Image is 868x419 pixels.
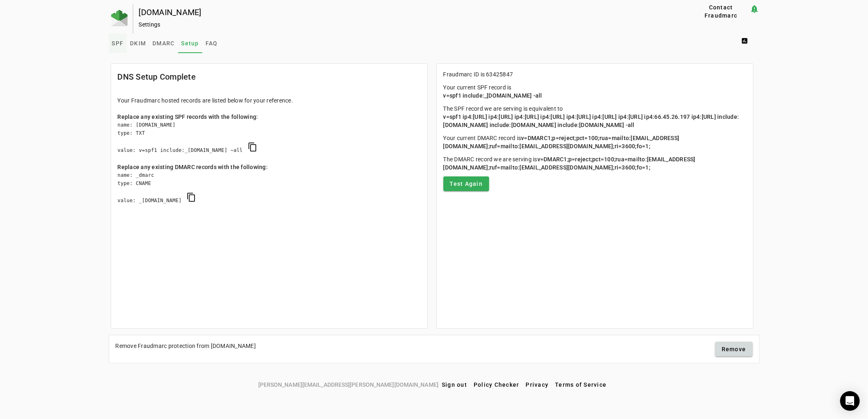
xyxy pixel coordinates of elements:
[523,377,552,392] button: Privacy
[118,96,421,105] div: Your Fraudmarc hosted records are listed below for your reference.
[443,92,543,99] span: v=spf1 include:_[DOMAIN_NAME] -all
[118,70,196,83] mat-card-title: DNS Setup Complete
[127,33,149,53] a: DKIM
[443,134,747,150] p: Your current DMARC record is
[118,163,421,171] div: Replace any existing DMARC records with the following:
[111,10,128,26] img: Fraudmarc Logo
[555,381,606,388] span: Terms of Service
[840,391,860,411] div: Open Intercom Messenger
[443,156,696,171] span: v=DMARC1;p=reject;pct=100;rua=mailto:[EMAIL_ADDRESS][DOMAIN_NAME];ruf=mailto:[EMAIL_ADDRESS][DOMA...
[443,70,747,78] p: Fraudmarc ID is 63425847
[112,40,124,46] span: SPF
[109,33,127,53] a: SPF
[443,114,739,128] span: v=spf1 ip4:[URL] ip4:[URL] ip4:[URL] ip4:[URL] ip4:[URL] ip4:[URL] ip4:[URL] ip4:66.45.26.197 ip4...
[442,381,467,388] span: Sign out
[118,171,421,213] div: name: _dmarc type: CNAME value: _[DOMAIN_NAME]
[715,342,753,357] button: Remove
[206,40,218,46] span: FAQ
[552,377,610,392] button: Terms of Service
[139,20,667,29] div: Settings
[696,3,746,20] span: Contact Fraudmarc
[438,377,470,392] button: Sign out
[443,135,680,149] span: v=DMARC1;p=reject;pct=100;rua=mailto:[EMAIL_ADDRESS][DOMAIN_NAME];ruf=mailto:[EMAIL_ADDRESS][DOMA...
[526,381,549,388] span: Privacy
[149,33,178,53] a: DMARC
[722,345,746,353] span: Remove
[443,83,747,100] p: Your current SPF record is
[130,40,146,46] span: DKIM
[443,176,490,191] button: Test Again
[258,380,438,389] span: [PERSON_NAME][EMAIL_ADDRESS][PERSON_NAME][DOMAIN_NAME]
[470,377,523,392] button: Policy Checker
[750,4,760,14] mat-icon: notification_important
[450,180,483,188] span: Test Again
[243,137,262,157] button: copy SPF
[178,33,202,53] a: Setup
[443,105,747,129] p: The SPF record we are serving is equivalent to
[692,4,749,19] button: Contact Fraudmarc
[118,113,421,121] div: Replace any existing SPF records with the following:
[443,155,747,172] p: The DMARC record we are serving is
[202,33,221,53] a: FAQ
[181,187,201,207] button: copy DMARC
[152,40,174,46] span: DMARC
[139,8,667,16] div: [DOMAIN_NAME]
[116,342,256,350] div: Remove Fraudmarc protection from [DOMAIN_NAME]
[474,381,519,388] span: Policy Checker
[118,121,421,163] div: name: [DOMAIN_NAME] type: TXT value: v=spf1 include:_[DOMAIN_NAME] ~all
[181,40,199,46] span: Setup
